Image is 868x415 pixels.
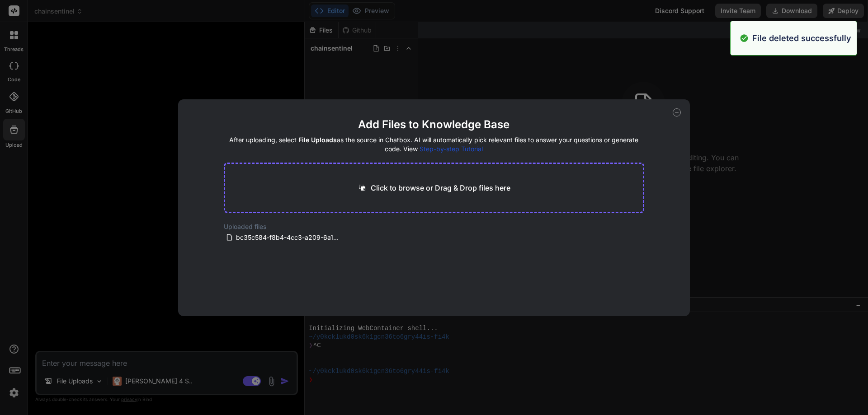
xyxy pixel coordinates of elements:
h2: Uploaded files [224,222,645,231]
span: File Uploads [298,136,337,144]
p: File deleted successfully [752,32,851,44]
p: Click to browse or Drag & Drop files here [371,182,510,193]
span: Step-by-step Tutorial [420,145,483,153]
h2: Add Files to Knowledge Base [224,117,645,132]
span: bc35c584-f8b4-4cc3-a209-6a10cf3005c5.pdf [235,232,342,243]
img: alert [740,32,749,44]
h4: After uploading, select as the source in Chatbox. AI will automatically pick relevant files to an... [224,135,645,154]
